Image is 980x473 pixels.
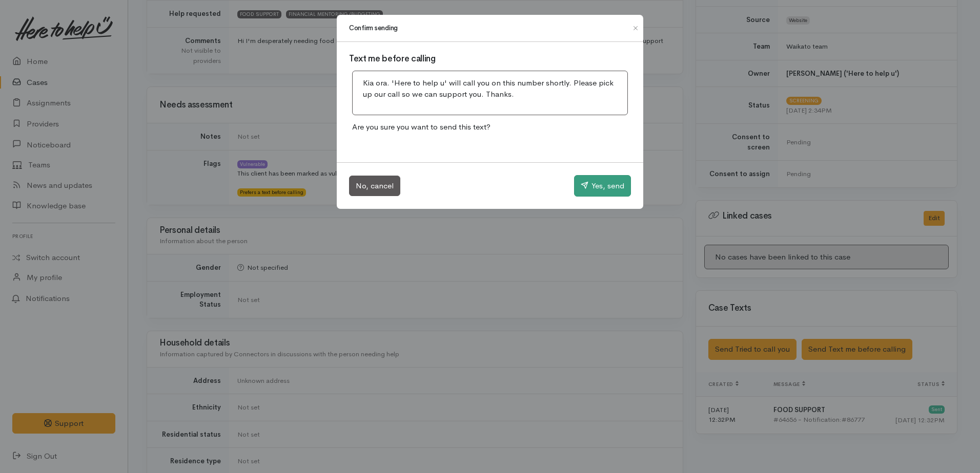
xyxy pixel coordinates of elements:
[627,22,644,34] button: Close
[574,175,631,197] button: Yes, send
[349,118,631,136] p: Are you sure you want to send this text?
[349,176,400,197] button: No, cancel
[349,23,398,33] h1: Confirm sending
[349,54,631,64] h3: Text me before calling
[363,77,617,100] p: Kia ora. 'Here to help u' will call you on this number shortly. Please pick up our call so we can...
